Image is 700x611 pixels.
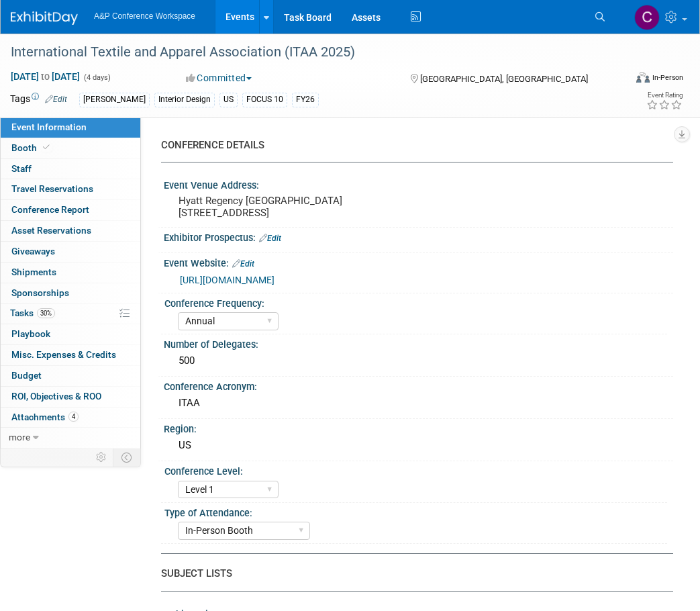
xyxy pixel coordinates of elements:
[39,71,52,82] span: to
[180,275,274,285] a: [URL][DOMAIN_NAME]
[1,303,140,324] a: Tasks30%
[11,287,69,298] span: Sponsorships
[164,334,673,351] div: Number of Delegates:
[154,93,215,107] div: Interior Design
[179,195,361,219] pre: Hyatt Regency [GEOGRAPHIC_DATA] [STREET_ADDRESS]
[1,200,140,220] a: Conference Report
[1,179,140,199] a: Travel Reservations
[11,11,78,25] img: ExhibitDay
[11,122,87,132] span: Event Information
[420,74,588,84] span: [GEOGRAPHIC_DATA], [GEOGRAPHIC_DATA]
[634,5,660,30] img: Carrlee Craig
[11,267,56,277] span: Shipments
[1,283,140,303] a: Sponsorships
[174,350,663,371] div: 500
[94,11,195,21] span: A&P Conference Workspace
[242,93,287,107] div: FOCUS 10
[219,93,238,107] div: US
[181,71,257,85] button: Committed
[113,449,141,466] td: Toggle Event Tabs
[174,435,663,456] div: US
[164,461,667,478] div: Conference Level:
[9,432,30,442] span: more
[37,308,55,318] span: 30%
[43,144,50,151] i: Booth reservation complete
[232,259,254,269] a: Edit
[1,138,140,158] a: Booth
[1,242,140,262] a: Giveaways
[1,263,140,283] a: Shipments
[164,377,673,393] div: Conference Acronym:
[11,349,116,360] span: Misc. Expenses & Credits
[652,73,683,83] div: In-Person
[11,183,93,194] span: Travel Reservations
[646,92,683,99] div: Event Rating
[579,70,683,90] div: Event Format
[11,412,79,422] span: Attachments
[164,419,673,436] div: Region:
[161,138,663,152] div: CONFERENCE DETAILS
[11,246,55,256] span: Giveaways
[11,163,32,174] span: Staff
[161,567,663,581] div: SUBJECT LISTS
[11,391,101,402] span: ROI, Objectives & ROO
[1,387,140,407] a: ROI, Objectives & ROO
[1,366,140,386] a: Budget
[10,70,81,83] span: [DATE] [DATE]
[1,117,140,138] a: Event Information
[11,204,89,215] span: Conference Report
[1,345,140,365] a: Misc. Expenses & Credits
[292,93,319,107] div: FY26
[1,324,140,344] a: Playbook
[10,92,67,107] td: Tags
[79,93,150,107] div: [PERSON_NAME]
[1,408,140,428] a: Attachments4
[6,40,616,64] div: International Textile and Apparel Association (ITAA 2025)
[11,142,52,153] span: Booth
[259,234,281,243] a: Edit
[90,449,113,466] td: Personalize Event Tab Strip
[68,412,79,422] span: 4
[1,221,140,241] a: Asset Reservations
[164,253,673,271] div: Event Website:
[45,95,67,104] a: Edit
[164,293,667,310] div: Conference Frequency:
[1,428,140,448] a: more
[10,308,55,318] span: Tasks
[11,370,42,381] span: Budget
[164,503,667,520] div: Type of Attendance:
[164,175,673,192] div: Event Venue Address:
[11,225,91,236] span: Asset Reservations
[1,159,140,179] a: Staff
[174,393,663,414] div: ITAA
[83,73,111,82] span: (4 days)
[636,72,650,83] img: Format-Inperson.png
[11,328,50,339] span: Playbook
[164,228,673,245] div: Exhibitor Prospectus:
